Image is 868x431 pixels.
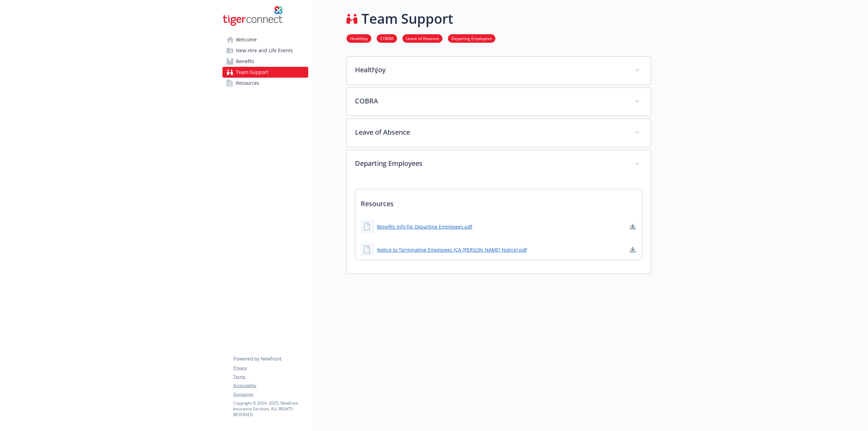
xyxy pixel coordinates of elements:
[377,35,397,41] a: COBRA
[347,119,651,147] div: Leave of Absence
[236,56,254,67] span: Benefits
[222,45,308,56] a: New Hire and Life Events
[222,67,308,78] a: Team Support
[629,246,637,254] a: download document
[347,178,651,274] div: Departing Employees
[355,65,626,75] p: HealthJoy
[233,365,308,371] a: Privacy
[222,34,308,45] a: Welcome
[355,189,642,214] p: Resources
[377,223,472,230] a: Benefits Info for Departing Employees.pdf
[236,78,259,89] span: Resources
[402,35,442,41] a: Leave of Absence
[236,67,268,78] span: Team Support
[629,222,637,231] a: download document
[236,34,257,45] span: Welcome
[448,35,495,41] a: Departing Employees
[355,96,626,106] p: COBRA
[233,400,308,417] p: Copyright © 2024 - 2025 , Newfront Insurance Services, ALL RIGHTS RESERVED
[355,158,626,169] p: Departing Employees
[222,56,308,67] a: Benefits
[347,57,651,84] div: HealthJoy
[347,150,651,178] div: Departing Employees
[233,374,308,380] a: Terms
[347,88,651,116] div: COBRA
[222,78,308,89] a: Resources
[377,246,527,253] a: Notice to Terminating Employees (CA [PERSON_NAME] Notice).pdf
[233,391,308,397] a: Disclaimer
[361,8,453,29] h1: Team Support
[347,35,371,41] a: HealthJoy
[233,383,308,389] a: Accessibility
[355,127,626,137] p: Leave of Absence
[236,45,293,56] span: New Hire and Life Events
